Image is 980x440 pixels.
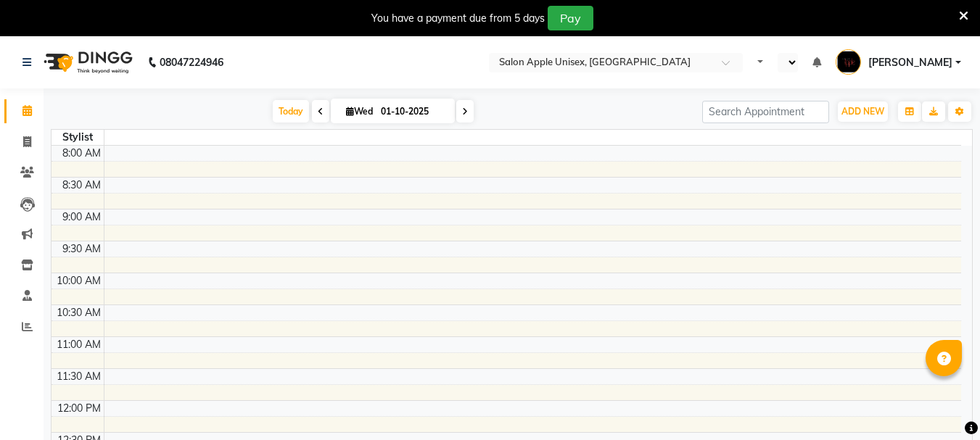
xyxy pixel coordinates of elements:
[548,6,593,30] button: Pay
[37,42,136,83] img: logo
[59,146,104,161] div: 8:00 AM
[59,241,104,257] div: 9:30 AM
[59,178,104,193] div: 8:30 AM
[342,106,376,117] span: Wed
[160,42,223,83] b: 08047224946
[54,305,104,320] div: 10:30 AM
[52,130,104,145] div: Stylist
[868,55,952,70] span: [PERSON_NAME]
[54,337,104,352] div: 11:00 AM
[841,106,884,117] span: ADD NEW
[273,100,309,123] span: Today
[59,209,104,225] div: 9:00 AM
[702,101,829,123] input: Search Appointment
[54,401,104,416] div: 12:00 PM
[54,273,104,289] div: 10:00 AM
[836,49,861,75] img: Kajol
[838,101,888,122] button: ADD NEW
[371,11,545,26] div: You have a payment due from 5 days
[376,101,449,123] input: 2025-10-01
[54,369,104,384] div: 11:30 AM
